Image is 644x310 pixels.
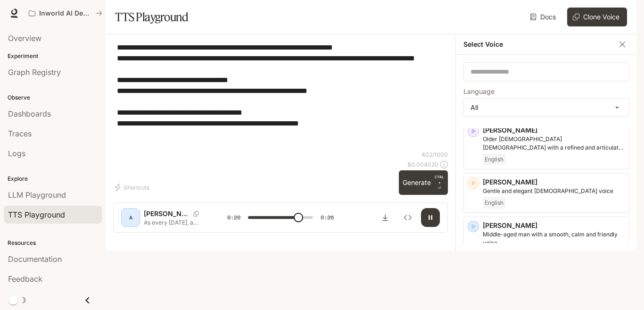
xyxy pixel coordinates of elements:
p: Language [463,88,495,95]
h1: TTS Playground [115,8,188,26]
div: A [123,210,138,225]
p: As every [DATE], a beautifully carved wooden box arrives from [GEOGRAPHIC_DATA] to [GEOGRAPHIC_DA... [144,218,205,226]
a: Docs [528,8,560,26]
p: [PERSON_NAME] [483,177,625,187]
p: Gentle and elegant female voice [483,187,625,195]
span: English [483,197,505,209]
button: Copy Voice ID [190,211,203,217]
p: Middle-aged man with a smooth, calm and friendly voice [483,230,625,247]
button: All workspaces [25,4,107,23]
p: CTRL + [435,174,444,185]
span: English [483,154,505,165]
p: [PERSON_NAME] [483,221,625,230]
p: Older British male with a refined and articulate voice [483,135,625,152]
button: Clone Voice [567,8,627,26]
button: Shortcuts [113,180,153,195]
span: 0:26 [321,213,334,222]
p: [PERSON_NAME] [483,126,625,135]
p: ⏎ [435,174,444,191]
button: Inspect [398,208,417,227]
p: [PERSON_NAME] [144,209,190,218]
div: All [464,99,629,117]
p: Inworld AI Demos [39,9,92,17]
button: Download audio [376,208,395,227]
span: 0:20 [227,213,240,222]
button: GenerateCTRL +⏎ [399,170,448,195]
